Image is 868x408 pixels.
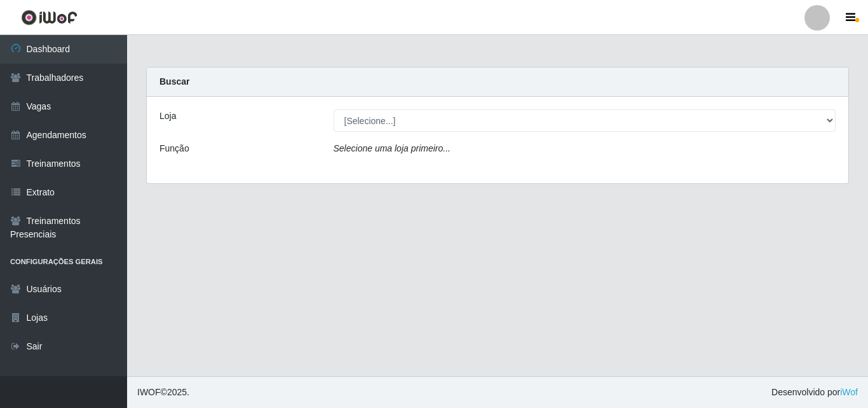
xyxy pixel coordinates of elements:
a: iWof [840,387,858,397]
span: © 2025 . [137,386,189,399]
strong: Buscar [159,76,189,87]
img: CoreUI Logo [21,10,78,25]
i: Selecione uma loja primeiro... [334,143,451,153]
span: Desenvolvido por [771,386,858,399]
label: Loja [159,109,176,123]
span: IWOF [137,387,161,397]
label: Função [159,142,189,155]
